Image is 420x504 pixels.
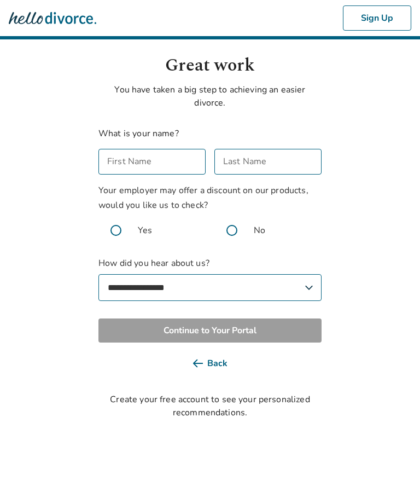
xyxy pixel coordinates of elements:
[98,274,322,301] select: How did you hear about us?
[98,257,322,301] label: How did you hear about us?
[365,451,420,504] iframe: Chat Widget
[254,224,265,237] span: No
[138,224,152,237] span: Yes
[98,351,322,375] button: Back
[98,83,322,109] p: You have taken a big step to achieving an easier divorce.
[98,128,179,140] label: What is your name?
[98,318,322,343] button: Continue to Your Portal
[343,5,411,31] button: Sign Up
[98,184,308,211] span: Your employer may offer a discount on our products, would you like us to check?
[9,7,96,29] img: Hello Divorce Logo
[98,393,322,419] div: Create your free account to see your personalized recommendations.
[98,53,322,79] h1: Great work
